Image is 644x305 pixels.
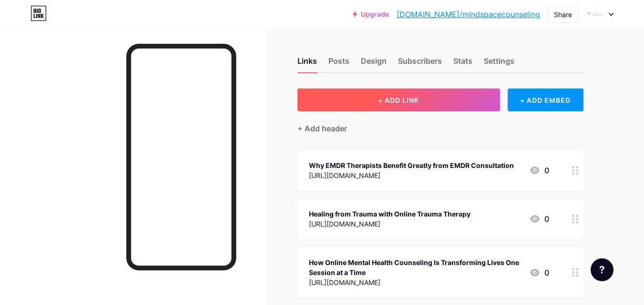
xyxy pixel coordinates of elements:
[529,165,549,176] div: 0
[508,89,583,111] div: + ADD EMBED
[309,257,521,277] div: How Online Mental Health Counseling Is Transforming Lives One Session at a Time
[554,10,572,20] div: Share
[297,55,317,72] div: Links
[398,55,442,72] div: Subscribers
[529,267,549,278] div: 0
[309,209,470,219] div: Healing from Trauma with Online Trauma Therapy
[453,55,472,72] div: Stats
[378,96,419,104] span: + ADD LINK
[529,213,549,225] div: 0
[297,123,347,134] div: + Add header
[353,10,389,18] a: Upgrade
[309,160,514,170] div: Why EMDR Therapists Benefit Greatly from EMDR Consultation
[397,9,540,20] a: [DOMAIN_NAME]/mindspacecounseling
[297,89,500,111] button: + ADD LINK
[309,219,470,229] div: [URL][DOMAIN_NAME]
[585,5,603,23] img: mindspacecounseling
[484,55,514,72] div: Settings
[309,170,514,180] div: [URL][DOMAIN_NAME]
[328,55,349,72] div: Posts
[361,55,387,72] div: Design
[309,277,521,287] div: [URL][DOMAIN_NAME]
